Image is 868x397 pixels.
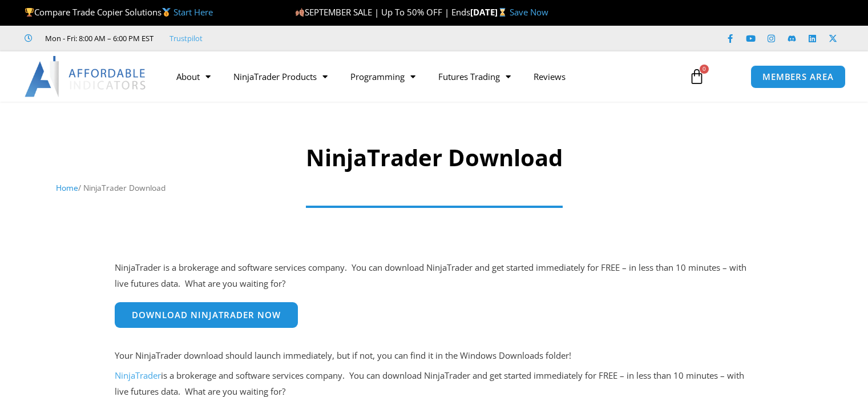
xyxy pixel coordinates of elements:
[522,63,577,90] a: Reviews
[25,56,147,97] img: LogoAI | Affordable Indicators – NinjaTrader
[295,6,470,18] span: SEPTEMBER SALE | Up To 50% OFF | Ends
[296,8,304,17] img: 🍂
[162,8,171,17] img: 🥇
[115,302,298,328] a: Download NinjaTrader Now
[339,63,427,90] a: Programming
[470,6,510,18] strong: [DATE]
[498,8,507,17] img: ⌛
[750,65,846,89] a: MEMBERS AREA
[115,348,754,364] p: Your NinjaTrader download should launch immediately, but if not, you can find it in the Windows D...
[222,63,339,90] a: NinjaTrader Products
[115,260,754,292] p: NinjaTrader is a brokerage and software services company. You can download NinjaTrader and get st...
[56,182,78,193] a: Home
[56,181,812,195] nav: Breadcrumb
[165,63,222,90] a: About
[169,31,203,45] a: Trustpilot
[672,60,722,93] a: 0
[56,142,812,174] h1: NinjaTrader Download
[132,311,281,319] span: Download NinjaTrader Now
[165,63,677,90] nav: Menu
[25,8,34,17] img: 🏆
[700,65,709,74] span: 0
[115,370,161,381] a: NinjaTrader
[427,63,522,90] a: Futures Trading
[173,6,213,18] a: Start Here
[510,6,548,18] a: Save Now
[762,73,834,81] span: MEMBERS AREA
[25,6,213,18] span: Compare Trade Copier Solutions
[42,31,154,45] span: Mon - Fri: 8:00 AM – 6:00 PM EST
